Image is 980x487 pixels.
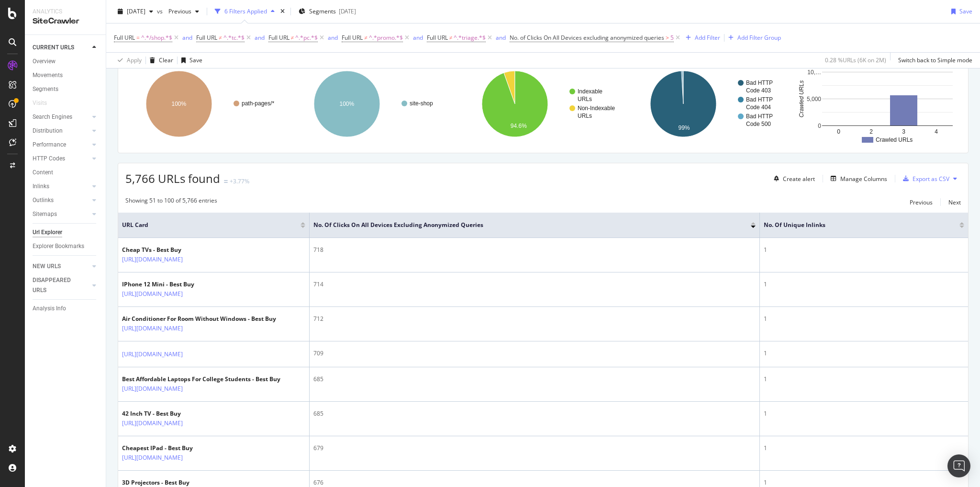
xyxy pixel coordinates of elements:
span: ≠ [449,34,453,42]
text: 0 [837,128,840,135]
text: URLs [578,113,592,119]
text: Code 403 [746,87,771,94]
div: Showing 51 to 100 of 5,766 entries [125,196,217,208]
div: Distribution [33,126,63,136]
div: Manage Columns [840,175,887,183]
div: and [413,34,423,42]
div: A chart. [293,62,457,146]
a: CURRENT URLS [33,43,89,53]
a: Search Engines [33,112,89,122]
div: DISAPPEARED URLS [33,275,81,295]
div: Cheap TVs - Best Buy [122,246,224,254]
span: 2025 Aug. 12th [127,7,145,15]
button: Add Filter Group [724,32,781,44]
div: 1 [764,409,964,418]
text: 0 [818,123,821,129]
a: NEW URLS [33,261,89,272]
button: Add Filter [682,32,720,44]
div: Url Explorer [33,227,62,238]
a: [URL][DOMAIN_NAME] [122,384,183,394]
button: Previous [165,4,203,19]
text: 5,000 [807,96,821,102]
div: 714 [313,280,756,289]
div: Outlinks [33,195,54,205]
div: 1 [764,349,964,358]
text: Crawled URLs [876,136,913,143]
span: Full URL [196,34,217,42]
span: Full URL [427,34,448,42]
svg: A chart. [125,62,289,146]
text: Bad HTTP [746,113,773,120]
div: Inlinks [33,181,49,192]
a: Movements [33,70,99,80]
a: [URL][DOMAIN_NAME] [122,350,183,359]
div: +3.77% [230,177,249,185]
a: [URL][DOMAIN_NAME] [122,324,183,333]
div: Previous [910,198,933,206]
span: ^.*/shop.*$ [141,31,172,45]
div: IPhone 12 Mini - Best Buy [122,280,224,289]
div: Analysis Info [33,304,66,314]
div: 3D Projectors - Best Buy [122,478,224,487]
div: Search Engines [33,112,72,122]
text: Indexable [578,88,602,95]
div: 0.28 % URLs ( 6K on 2M ) [825,56,886,64]
div: Performance [33,140,66,150]
div: 1 [764,280,964,289]
a: Content [33,168,99,178]
div: 685 [313,409,756,418]
div: Sitemaps [33,209,57,219]
div: NEW URLS [33,261,61,272]
a: Distribution [33,126,89,136]
text: 10,… [807,69,821,76]
a: [URL][DOMAIN_NAME] [122,453,183,463]
a: Outlinks [33,195,89,205]
text: URLs [578,96,592,102]
a: Visits [33,98,56,108]
div: 679 [313,444,756,453]
button: Segments[DATE] [295,4,360,19]
text: 100% [340,101,355,107]
button: Save [947,4,972,19]
button: and [413,33,423,42]
button: Next [948,196,961,208]
a: Overview [33,57,99,67]
span: No. of Clicks On All Devices excluding anonymized queries [510,34,664,42]
button: Export as CSV [899,171,949,186]
div: 42 Inch TV - Best Buy [122,409,224,418]
div: Visits [33,98,47,108]
div: 1 [764,246,964,254]
div: 709 [313,349,756,358]
a: Performance [33,140,89,150]
text: path-pages/* [242,100,274,107]
div: and [255,34,265,42]
text: 4 [935,128,938,135]
a: Analysis Info [33,304,99,314]
button: Manage Columns [827,173,887,184]
span: No. of Clicks On All Devices excluding anonymized queries [313,221,736,229]
a: [URL][DOMAIN_NAME] [122,255,183,264]
text: 94.6% [511,123,527,129]
a: HTTP Codes [33,154,89,164]
a: Segments [33,84,99,94]
div: CURRENT URLS [33,43,74,53]
a: Sitemaps [33,209,89,219]
text: site-shop [410,100,433,107]
div: Analytics [33,8,98,16]
span: Full URL [342,34,363,42]
span: ^.*promo.*$ [369,31,403,45]
div: times [278,7,287,16]
button: [DATE] [114,4,157,19]
span: ≠ [291,34,294,42]
div: Apply [127,56,142,64]
span: ^.*triage.*$ [454,31,486,45]
text: 2 [869,128,873,135]
span: No. of Unique Inlinks [764,221,945,229]
span: Previous [165,7,191,15]
div: 676 [313,478,756,487]
div: A chart. [798,62,961,146]
a: Explorer Bookmarks [33,241,99,251]
a: Url Explorer [33,227,99,238]
div: and [328,34,338,42]
a: Inlinks [33,181,89,192]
